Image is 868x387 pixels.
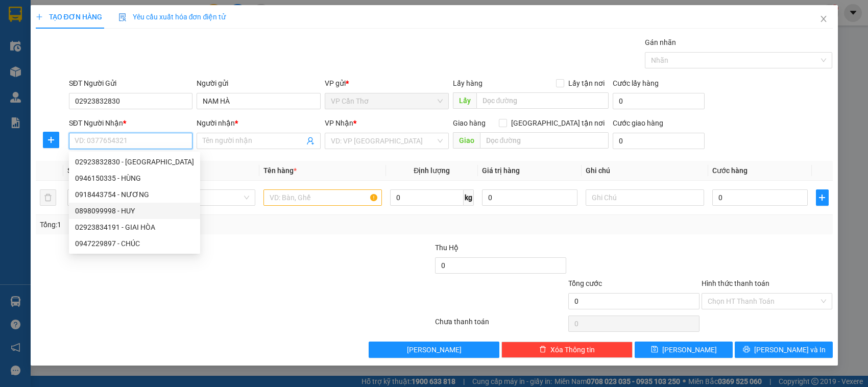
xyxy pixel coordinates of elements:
div: VP gửi [325,78,449,89]
span: plus [43,136,59,144]
div: 0947229897 - CHÚC [75,238,194,249]
label: Cước lấy hàng [613,79,659,87]
div: 0946150335 - HÙNG [69,170,200,186]
button: plus [43,132,59,148]
div: Người nhận [197,117,321,129]
span: [PERSON_NAME] [662,344,717,355]
div: SĐT Người Gửi [69,78,193,89]
button: Close [809,5,838,34]
input: Dọc đường [476,92,609,109]
span: Định lượng [414,166,450,175]
input: VD: Bàn, Ghế [263,189,382,206]
div: 02923832830 - NAM HÀ [69,154,200,170]
span: save [651,346,658,354]
span: user-add [306,137,315,145]
span: Yêu cầu xuất hóa đơn điện tử [118,13,226,21]
div: 0898099998 - HUY [75,205,194,216]
span: delete [539,346,546,354]
input: 0 [482,189,577,206]
span: VP Cần Thơ [331,93,443,109]
img: icon [118,13,127,21]
label: Hình thức thanh toán [702,279,769,287]
span: plus [816,194,828,202]
div: Tổng: 1 [40,219,335,230]
input: Cước giao hàng [613,133,705,149]
label: Cước giao hàng [613,119,663,127]
span: close [819,15,828,23]
div: 0946150335 - HÙNG [75,173,194,184]
span: Tổng cước [568,279,602,287]
div: 0947229897 - CHÚC [69,235,200,252]
span: Xóa Thông tin [550,344,595,355]
span: printer [743,346,750,354]
span: Cước hàng [712,166,748,175]
div: 0898099998 - HUY [69,203,200,219]
div: 02923834191 - GIAI HÒA [75,222,194,233]
span: Giá trị hàng [482,166,520,175]
span: kg [464,189,474,206]
button: deleteXóa Thông tin [501,342,633,358]
span: Lấy [453,92,476,109]
span: [PERSON_NAME] và In [754,344,826,355]
div: 02923832830 - [GEOGRAPHIC_DATA] [75,156,194,167]
span: plus [36,13,43,20]
button: delete [40,189,56,206]
span: [PERSON_NAME] [407,344,462,355]
span: Giao [453,132,480,149]
div: 0918443754 - NƯƠNG [69,186,200,203]
span: TẠO ĐƠN HÀNG [36,13,102,21]
span: Tên hàng [263,166,297,175]
th: Ghi chú [582,161,708,181]
button: [PERSON_NAME] [369,342,500,358]
button: save[PERSON_NAME] [635,342,733,358]
button: plus [816,189,829,206]
div: SĐT Người Nhận [69,117,193,129]
span: Lấy hàng [453,79,483,87]
span: Giao hàng [453,119,486,127]
div: 02923834191 - GIAI HÒA [69,219,200,235]
input: Cước lấy hàng [613,93,705,109]
span: Lấy tận nơi [564,78,609,89]
span: SL [67,166,76,175]
div: Người gửi [197,78,321,89]
input: Dọc đường [480,132,609,149]
label: Gán nhãn [645,38,676,46]
div: 0918443754 - NƯƠNG [75,189,194,200]
span: Thu Hộ [435,244,459,252]
button: printer[PERSON_NAME] và In [735,342,833,358]
div: Chưa thanh toán [434,316,567,334]
span: VP Nhận [325,119,353,127]
span: [GEOGRAPHIC_DATA] tận nơi [507,117,609,129]
input: Ghi Chú [586,189,704,206]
